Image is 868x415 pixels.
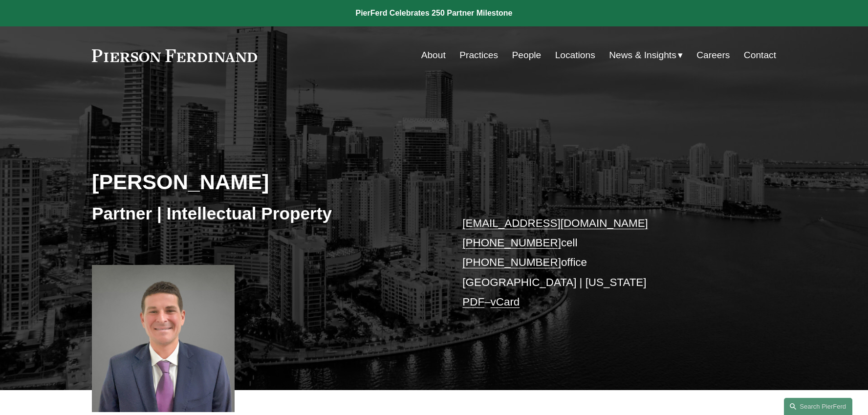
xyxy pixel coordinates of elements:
[784,398,852,415] a: Search this site
[744,46,776,65] a: Contact
[462,214,747,312] p: cell office [GEOGRAPHIC_DATA] | [US_STATE] –
[462,296,484,308] a: PDF
[462,256,561,268] a: [PHONE_NUMBER]
[462,237,561,249] a: [PHONE_NUMBER]
[92,203,434,224] h3: Partner | Intellectual Property
[92,169,434,195] h2: [PERSON_NAME]
[696,46,730,65] a: Careers
[462,217,648,229] a: [EMAIL_ADDRESS][DOMAIN_NAME]
[609,47,676,64] span: News & Insights
[459,46,498,65] a: Practices
[555,46,595,65] a: Locations
[512,46,542,65] a: People
[491,296,520,308] a: vCard
[609,46,683,65] a: folder dropdown
[421,46,446,65] a: About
